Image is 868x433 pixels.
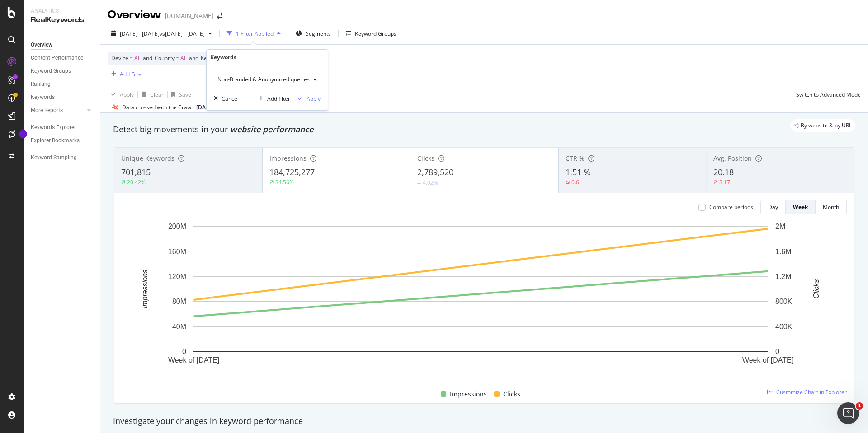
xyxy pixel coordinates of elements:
[31,15,93,25] div: RealKeywords
[292,26,335,41] button: Segments
[214,75,310,83] span: Non-Branded & Anonymized queries
[793,87,861,102] button: Switch to Advanced Mode
[417,167,453,177] span: 2,789,520
[172,298,186,305] text: 80M
[775,273,792,280] text: 1.2M
[210,53,236,61] div: Keywords
[122,222,840,378] svg: A chart.
[255,94,290,103] button: Add filter
[108,87,134,102] button: Apply
[801,123,852,128] span: By website & by URL
[120,30,160,37] span: [DATE] - [DATE]
[201,54,225,62] span: Keywords
[417,154,434,163] span: Clicks
[31,40,94,50] a: Overview
[306,30,331,37] span: Segments
[113,415,855,427] div: Investigate your changes in keyword performance
[31,136,80,145] div: Explorer Bookmarks
[179,91,191,98] div: Save
[571,178,579,186] div: 0.6
[307,95,321,102] div: Apply
[760,200,786,214] button: Day
[210,94,239,103] button: Cancel
[222,95,239,102] div: Cancel
[168,273,186,280] text: 120M
[168,247,186,255] text: 160M
[709,203,753,211] div: Compare periods
[193,102,225,113] button: [DATE]
[31,153,94,163] a: Keyword Sampling
[742,356,793,364] text: Week of [DATE]
[775,223,785,230] text: 2M
[108,7,161,23] div: Overview
[275,178,294,186] div: 34.56%
[776,388,847,396] span: Customize Chart in Explorer
[31,123,94,132] a: Keywords Explorer
[775,323,793,331] text: 400K
[823,203,839,211] div: Month
[141,270,149,308] text: Impressions
[786,200,816,214] button: Week
[31,106,85,115] a: More Reports
[120,91,134,98] div: Apply
[108,26,216,41] button: [DATE] - [DATE]vs[DATE] - [DATE]
[768,203,778,211] div: Day
[269,154,307,163] span: Impressions
[176,54,179,62] span: =
[108,69,144,79] button: Add Filter
[31,136,94,145] a: Explorer Bookmarks
[450,389,487,400] span: Impressions
[267,95,290,102] div: Add filter
[342,26,400,41] button: Keyword Groups
[31,93,55,102] div: Keywords
[713,154,752,163] span: Avg. Position
[214,72,321,87] button: Non-Branded & Anonymized queries
[790,119,855,132] div: legacy label
[121,154,175,163] span: Unique Keywords
[713,167,734,177] span: 20.18
[150,91,164,98] div: Clear
[816,200,847,214] button: Month
[19,130,27,138] div: Tooltip anchor
[120,70,144,78] div: Add Filter
[165,11,213,20] div: [DOMAIN_NAME]
[837,402,859,424] iframe: Intercom live chat
[168,87,191,102] button: Save
[138,87,164,102] button: Clear
[236,30,274,37] div: 1 Filter Applied
[31,40,52,50] div: Overview
[503,389,520,400] span: Clicks
[856,402,863,410] span: 1
[155,54,175,62] span: Country
[168,223,186,230] text: 200M
[168,356,219,364] text: Week of [DATE]
[31,123,76,132] div: Keywords Explorer
[566,167,590,177] span: 1.51 %
[31,93,94,102] a: Keywords
[130,54,133,62] span: =
[269,167,315,177] span: 184,725,277
[566,154,585,163] span: CTR %
[182,348,186,355] text: 0
[31,79,94,89] a: Ranking
[355,30,396,37] div: Keyword Groups
[31,106,63,115] div: More Reports
[143,54,152,62] span: and
[180,52,187,65] span: All
[417,182,421,184] img: Equal
[111,54,128,62] span: Device
[31,7,93,15] div: Analytics
[423,179,438,186] div: 4.02%
[189,54,198,62] span: and
[122,103,193,112] div: Data crossed with the Crawl
[121,167,151,177] span: 701,815
[775,348,779,355] text: 0
[127,178,146,186] div: 20.42%
[31,66,94,76] a: Keyword Groups
[223,26,284,41] button: 1 Filter Applied
[294,94,321,103] button: Apply
[172,323,186,331] text: 40M
[217,13,222,19] div: arrow-right-arrow-left
[31,153,77,163] div: Keyword Sampling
